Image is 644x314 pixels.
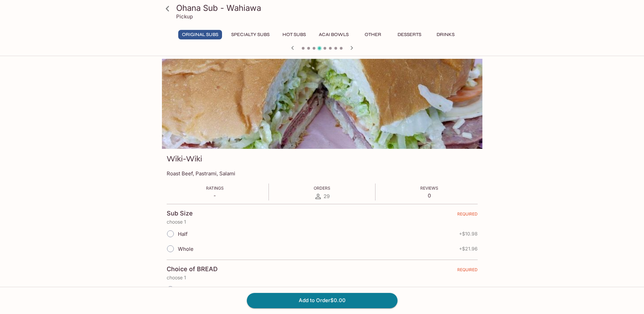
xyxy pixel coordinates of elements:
[457,211,478,219] span: REQUIRED
[178,231,188,237] span: Half
[358,30,388,39] button: Other
[167,275,478,280] p: choose 1
[167,170,478,177] p: Roast Beef, Pastrami, Salami
[178,286,207,293] span: Original Roll
[167,219,478,225] p: choose 1
[227,30,273,39] button: Specialty Subs
[167,210,193,217] h4: Sub Size
[459,246,478,251] span: + $21.96
[176,13,193,20] p: Pickup
[176,3,480,13] h3: Ohana Sub - Wahiawa
[206,186,224,191] span: Ratings
[178,30,222,39] button: Original Subs
[206,192,224,199] p: -
[315,30,352,39] button: Acai Bowls
[430,30,461,39] button: Drinks
[167,154,202,164] h3: Wiki-Wiki
[324,193,330,199] span: 29
[457,267,478,275] span: REQUIRED
[279,30,310,39] button: Hot Subs
[314,186,330,191] span: Orders
[420,192,438,199] p: 0
[178,246,194,252] span: Whole
[459,231,478,237] span: + $10.98
[394,30,425,39] button: Desserts
[167,265,218,273] h4: Choice of BREAD
[247,293,398,308] button: Add to Order$0.00
[162,59,482,149] div: Wiki-Wiki
[420,186,438,191] span: Reviews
